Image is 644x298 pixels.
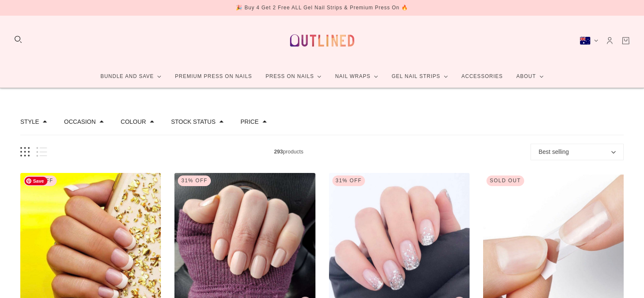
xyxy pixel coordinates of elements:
[486,175,524,186] div: Sold out
[285,22,359,58] a: Outlined
[455,65,510,88] a: Accessories
[509,65,550,88] a: About
[328,65,385,88] a: Nail Wraps
[14,35,23,44] button: Search
[25,177,47,185] span: Save
[385,65,455,88] a: Gel Nail Strips
[168,65,259,88] a: Premium Press On Nails
[531,144,624,160] button: Best selling
[121,119,146,125] button: Filter by Colour
[274,149,283,155] b: 293
[178,175,211,186] div: 31% Off
[240,119,259,125] button: Filter by Price
[47,148,531,156] span: products
[621,36,630,45] a: Cart
[64,119,96,125] button: Filter by Occasion
[580,36,598,45] button: Australia
[236,3,408,12] div: 🎉 Buy 4 Get 2 Free ALL Gel Nail Strips & Premium Press On 🔥
[20,119,39,125] button: Filter by Style
[171,119,216,125] button: Filter by Stock status
[24,175,57,186] div: 31% Off
[94,65,168,88] a: Bundle and Save
[20,147,30,157] button: Grid view
[605,36,614,45] a: Account
[36,147,47,157] button: List view
[332,175,365,186] div: 31% Off
[259,65,328,88] a: Press On Nails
